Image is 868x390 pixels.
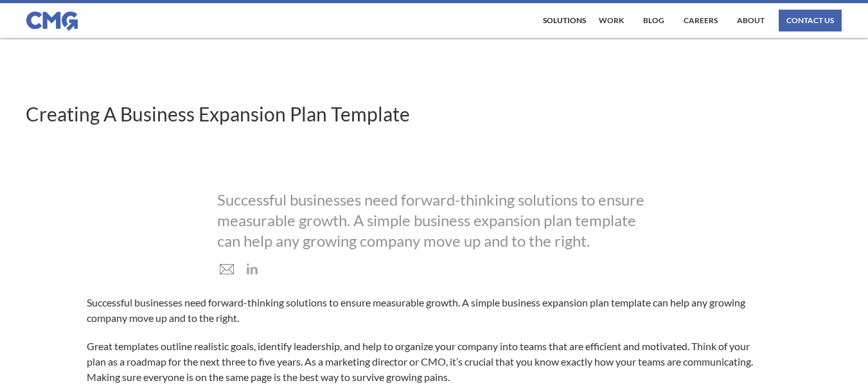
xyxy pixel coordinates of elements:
img: LinkedIn icon in grey [245,262,259,276]
p: Successful businesses need forward-thinking solutions to ensure measurable growth. A simple busin... [87,295,768,326]
div: Successful businesses need forward-thinking solutions to ensure measurable growth. A simple busin... [217,190,651,251]
img: mail icon in grey [218,263,235,276]
div: Solutions [543,17,586,24]
a: Careers [680,10,721,31]
img: CMG logo in blue. [26,12,78,31]
div: contact us [786,17,834,24]
p: Great templates outline realistic goals, identify leadership, and help to organize your company i... [87,339,768,385]
a: Blog [640,10,668,31]
a: About [734,10,768,31]
a: work [596,10,627,31]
